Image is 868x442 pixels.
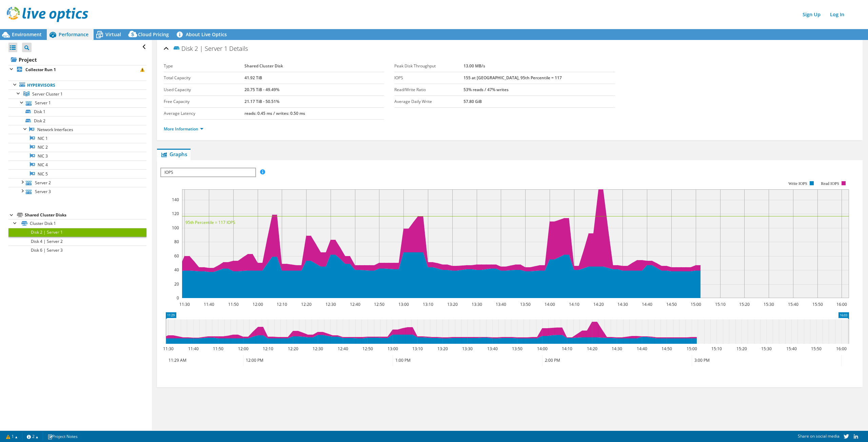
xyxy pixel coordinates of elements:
[164,98,244,105] label: Free Capacity
[172,211,179,216] text: 120
[827,9,848,19] a: Log In
[8,237,146,246] a: Disk 4 | Server 2
[8,169,146,178] a: NIC 5
[244,75,262,81] b: 41.92 TiB
[463,63,485,69] b: 13.00 MB/s
[8,116,146,125] a: Disk 2
[398,301,409,307] text: 13:00
[8,228,146,237] a: Disk 2 | Server 1
[662,346,672,352] text: 14:50
[160,151,187,157] span: Graphs
[394,75,463,81] label: IOPS
[244,110,305,116] b: reads: 0.45 ms / writes: 0.50 ms
[362,346,373,352] text: 12:50
[174,267,179,273] text: 40
[8,134,146,143] a: NIC 1
[8,107,146,116] a: Disk 1
[736,346,747,352] text: 15:20
[238,346,249,352] text: 12:00
[798,433,840,439] span: Share on social media
[8,89,146,98] a: Server Cluster 1
[463,99,482,104] b: 57.80 GiB
[836,346,847,352] text: 16:00
[174,253,179,259] text: 60
[22,432,43,441] a: 2
[412,346,423,352] text: 13:10
[472,301,482,307] text: 13:30
[587,346,597,352] text: 14:20
[8,81,146,89] a: Hypervisors
[263,346,273,352] text: 12:10
[32,91,63,97] span: Server Cluster 1
[325,301,336,307] text: 12:30
[764,301,774,307] text: 15:30
[687,346,697,352] text: 15:00
[593,301,604,307] text: 14:20
[463,87,509,92] b: 53% reads / 47% writes
[691,301,701,307] text: 15:00
[537,346,548,352] text: 14:00
[786,346,797,352] text: 15:40
[188,346,199,352] text: 11:40
[394,86,463,93] label: Read/Write Ratio
[229,44,248,52] span: Details
[8,54,146,65] a: Project
[25,211,146,219] div: Shared Cluster Disks
[617,301,628,307] text: 14:30
[569,301,579,307] text: 14:10
[8,187,146,196] a: Server 3
[172,197,179,203] text: 140
[761,346,772,352] text: 15:30
[8,219,146,228] a: Cluster Disk 1
[59,31,88,38] span: Performance
[811,346,822,352] text: 15:50
[277,301,287,307] text: 12:10
[812,301,823,307] text: 15:50
[244,87,279,92] b: 20.75 TiB - 49.49%
[164,63,244,69] label: Type
[8,65,146,74] a: Collector Run 1
[138,31,169,38] span: Cloud Pricing
[244,99,279,104] b: 21.17 TiB - 50.51%
[388,346,398,352] text: 13:00
[253,301,263,307] text: 12:00
[173,44,228,52] span: Disk 2 | Server 1
[8,125,146,134] a: Network Interfaces
[642,301,652,307] text: 14:40
[12,31,42,38] span: Environment
[8,161,146,169] a: NIC 4
[172,225,179,231] text: 100
[174,29,232,40] a: About Live Optics
[164,86,244,93] label: Used Capacity
[8,246,146,254] a: Disk 6 | Server 3
[244,63,283,69] b: Shared Cluster Disk
[394,63,463,69] label: Peak Disk Throughput
[204,301,214,307] text: 11:40
[1,432,22,441] a: 1
[7,7,88,22] img: live_optics_svg.svg
[228,301,239,307] text: 11:50
[520,301,531,307] text: 13:50
[788,301,798,307] text: 15:40
[25,67,56,72] b: Collector Run 1
[174,281,179,287] text: 20
[394,98,463,105] label: Average Daily Write
[788,181,807,186] text: Write IOPS
[8,152,146,161] a: NIC 3
[666,301,677,307] text: 14:50
[213,346,223,352] text: 11:50
[177,295,179,301] text: 0
[164,75,244,81] label: Total Capacity
[739,301,750,307] text: 15:20
[711,346,722,352] text: 15:10
[447,301,458,307] text: 13:20
[313,346,323,352] text: 12:30
[164,110,244,117] label: Average Latency
[8,143,146,152] a: NIC 2
[105,31,121,38] span: Virtual
[836,301,847,307] text: 16:00
[163,346,174,352] text: 11:30
[161,168,255,176] span: IOPS
[350,301,360,307] text: 12:40
[462,346,473,352] text: 13:30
